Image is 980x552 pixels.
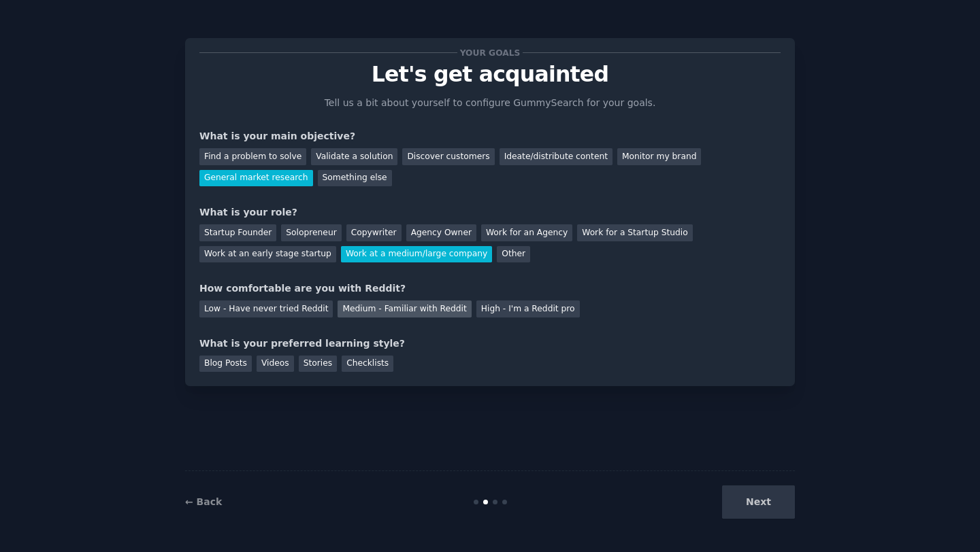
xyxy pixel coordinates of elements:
[341,246,492,263] div: Work at a medium/large company
[318,96,661,110] p: Tell us a bit about yourself to configure GummySearch for your goals.
[500,148,612,165] div: Ideate/distribute content
[199,170,313,187] div: General market research
[497,246,530,263] div: Other
[199,129,781,143] div: What is your main objective?
[338,300,471,317] div: Medium - Familiar with Reddit
[617,148,701,165] div: Monitor my brand
[199,281,781,296] div: How comfortable are you with Reddit?
[402,148,494,165] div: Discover customers
[199,246,336,263] div: Work at an early stage startup
[346,224,402,241] div: Copywriter
[299,356,337,373] div: Stories
[342,356,393,373] div: Checklists
[281,224,341,241] div: Solopreneur
[577,224,692,241] div: Work for a Startup Studio
[406,224,476,241] div: Agency Owner
[257,356,294,373] div: Videos
[199,337,781,351] div: What is your preferred learning style?
[199,300,333,317] div: Low - Have never tried Reddit
[318,170,392,187] div: Something else
[311,148,397,165] div: Validate a solution
[199,148,306,165] div: Find a problem to solve
[199,356,252,373] div: Blog Posts
[199,224,276,241] div: Startup Founder
[457,46,523,60] span: Your goals
[199,205,781,220] div: What is your role?
[476,300,580,317] div: High - I'm a Reddit pro
[199,63,781,86] p: Let's get acquainted
[185,496,222,507] a: ← Back
[481,224,572,241] div: Work for an Agency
